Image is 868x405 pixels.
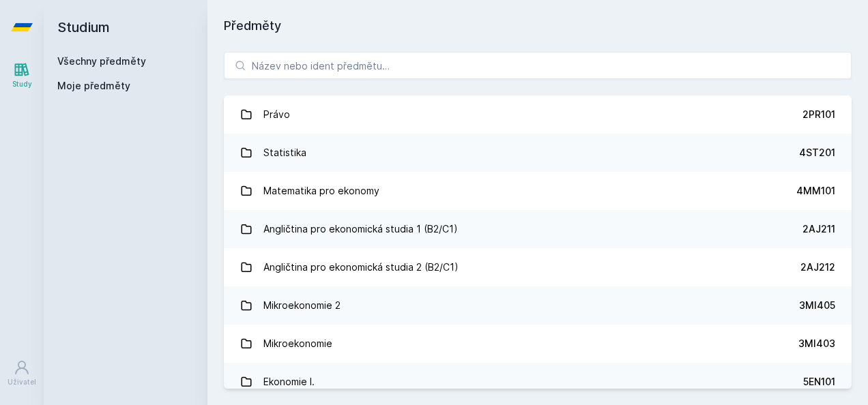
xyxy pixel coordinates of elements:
[3,352,41,394] a: Uživatel
[8,377,36,387] div: Uživatel
[263,139,306,166] div: Statistika
[224,363,852,401] a: Ekonomie I. 5EN101
[263,330,332,357] div: Mikroekonomie
[802,222,835,236] div: 2AJ211
[263,368,315,395] div: Ekonomie I.
[224,134,852,172] a: Statistika 4ST201
[803,375,835,389] div: 5EN101
[224,210,852,248] a: Angličtina pro ekonomická studia 1 (B2/C1) 2AJ211
[3,55,41,96] a: Study
[263,215,458,243] div: Angličtina pro ekonomická studia 1 (B2/C1)
[263,101,290,128] div: Právo
[224,172,852,210] a: Matematika pro ekonomy 4MM101
[263,254,459,281] div: Angličtina pro ekonomická studia 2 (B2/C1)
[12,79,32,89] div: Study
[57,55,146,67] a: Všechny předměty
[224,95,852,134] a: Právo 2PR101
[800,260,835,274] div: 2AJ212
[57,79,130,93] span: Moje předměty
[799,299,835,312] div: 3MI405
[224,286,852,325] a: Mikroekonomie 2 3MI405
[798,337,835,350] div: 3MI403
[224,52,852,79] input: Název nebo ident předmětu…
[263,292,341,319] div: Mikroekonomie 2
[224,16,852,35] h1: Předměty
[224,248,852,286] a: Angličtina pro ekonomická studia 2 (B2/C1) 2AJ212
[802,108,835,121] div: 2PR101
[224,325,852,363] a: Mikroekonomie 3MI403
[263,177,379,205] div: Matematika pro ekonomy
[796,184,835,198] div: 4MM101
[799,146,835,160] div: 4ST201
